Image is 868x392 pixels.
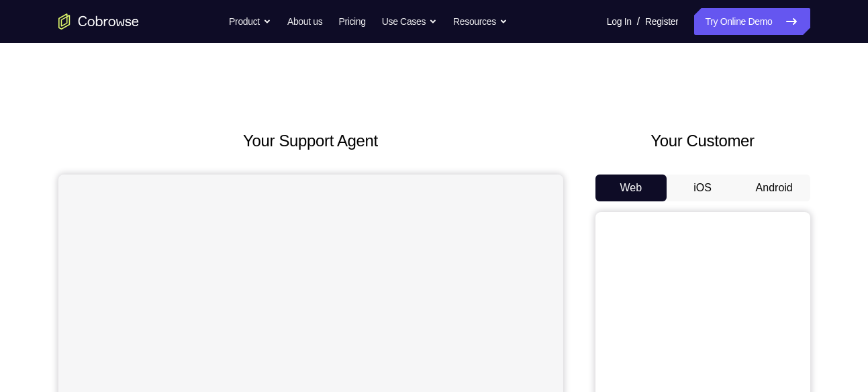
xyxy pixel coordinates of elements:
[595,175,667,201] button: Web
[229,8,271,35] button: Product
[58,13,139,30] a: Go to the home page
[382,8,437,35] button: Use Cases
[453,8,508,35] button: Resources
[287,8,322,35] a: About us
[607,8,632,35] a: Log In
[595,129,810,153] h2: Your Customer
[694,8,810,35] a: Try Online Demo
[667,175,738,201] button: iOS
[645,8,678,35] a: Register
[58,129,563,153] h2: Your Support Agent
[738,175,810,201] button: Android
[338,8,365,35] a: Pricing
[637,13,640,30] span: /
